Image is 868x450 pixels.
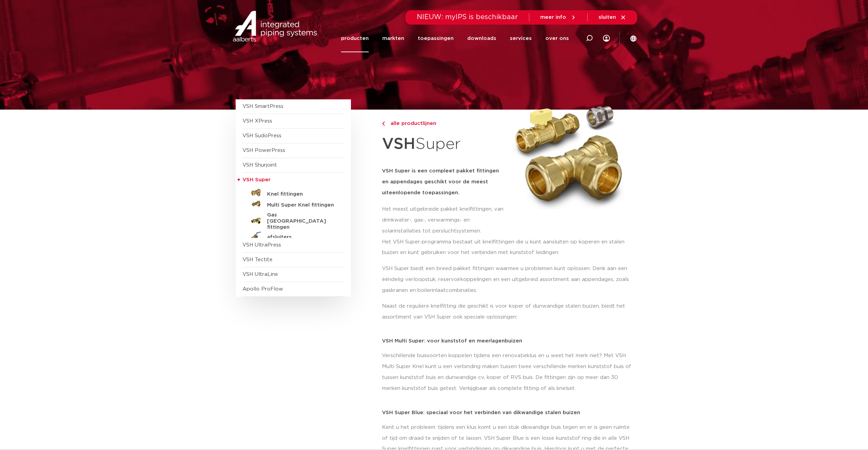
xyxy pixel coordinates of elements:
h5: Gas [GEOGRAPHIC_DATA] fittingen [267,212,335,230]
span: NIEUW: myIPS is beschikbaar [417,14,518,20]
span: VSH Super [242,177,270,182]
a: downloads [467,25,496,52]
a: meer info [540,14,576,20]
a: VSH UltraLine [242,272,278,277]
div: my IPS [603,25,610,52]
a: Multi Super Knel fittingen [242,198,344,209]
a: afsluiters [242,230,344,241]
span: alle productlijnen [386,121,436,126]
a: VSH SmartPress [242,104,283,109]
h5: VSH Super is een compleet pakket fittingen en appendages geschikt voor de meest uiteenlopende toe... [382,166,505,198]
a: VSH Tectite [242,257,273,262]
a: sluiten [599,14,626,20]
a: Knel fittingen [242,187,344,198]
a: VSH Shurjoint [242,163,277,168]
a: producten [341,25,369,52]
p: VSH Multi Super: voor kunststof en meerlagenbuizen [382,338,633,343]
a: markten [382,25,404,52]
p: VSH Super Blue: speciaal voor het verbinden van dikwandige stalen buizen [382,410,633,415]
h1: Super [382,131,505,157]
a: over ons [545,25,569,52]
a: toepassingen [418,25,454,52]
h5: Knel fittingen [267,191,335,197]
strong: VSH [382,136,415,152]
nav: Menu [341,25,569,52]
a: Apollo ProFlow [242,286,283,292]
a: VSH XPress [242,118,272,124]
a: VSH UltraPress [242,242,281,248]
a: services [510,25,532,52]
h5: Multi Super Knel fittingen [267,202,335,208]
span: meer info [540,15,566,20]
a: VSH SudoPress [242,133,281,138]
h5: afsluiters [267,234,335,240]
a: alle productlijnen [382,119,505,128]
a: Gas [GEOGRAPHIC_DATA] fittingen [242,209,344,230]
span: sluiten [599,15,616,20]
p: Naast de reguliere knelfitting die geschikt is voor koper of dunwandige stalen buizen, biedt het ... [382,301,633,323]
a: VSH PowerPress [242,148,285,153]
p: Het VSH Super-programma bestaat uit knelfittingen die u kunt aansluiten op koperen en stalen buiz... [382,237,633,258]
p: Verschillende buissoorten koppelen tijdens een renovatieklus en u weet het merk niet? Met VSH Mul... [382,350,633,394]
img: chevron-right.svg [382,122,385,126]
p: Het meest uitgebreide pakket knelfittingen, van drinkwater-, gas-, verwarmings- en solarinstallat... [382,204,505,237]
p: VSH Super biedt een breed pakket fittingen waarmee u problemen kunt oplossen. Denk aan een ééndel... [382,263,633,296]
